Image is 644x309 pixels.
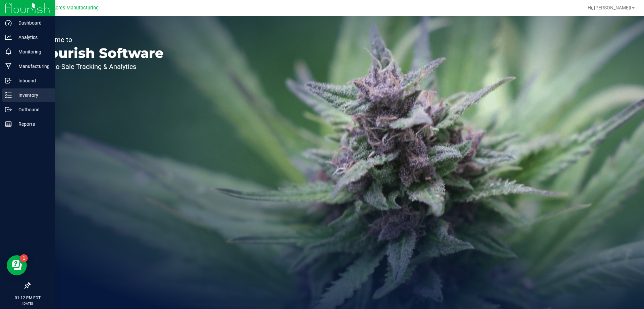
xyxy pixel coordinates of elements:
[5,63,12,70] inline-svg: Manufacturing
[12,77,52,85] p: Inbound
[38,5,99,11] span: Green Acres Manufacturing
[5,20,12,26] inline-svg: Dashboard
[12,120,52,128] p: Reports
[5,106,12,113] inline-svg: Outbound
[12,19,52,27] p: Dashboard
[36,46,164,60] p: Flourish Software
[588,5,631,10] span: Hi, [PERSON_NAME]!
[5,34,12,41] inline-svg: Analytics
[12,62,52,70] p: Manufacturing
[5,121,12,127] inline-svg: Reports
[12,106,52,114] p: Outbound
[12,48,52,56] p: Monitoring
[3,295,52,301] p: 01:12 PM EDT
[7,255,27,275] iframe: Resource center
[3,301,52,306] p: [DATE]
[36,36,164,43] p: Welcome to
[36,63,164,70] p: Seed-to-Sale Tracking & Analytics
[12,91,52,99] p: Inventory
[5,92,12,99] inline-svg: Inventory
[12,33,52,41] p: Analytics
[5,48,12,55] inline-svg: Monitoring
[5,77,12,84] inline-svg: Inbound
[20,254,28,262] iframe: Resource center unread badge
